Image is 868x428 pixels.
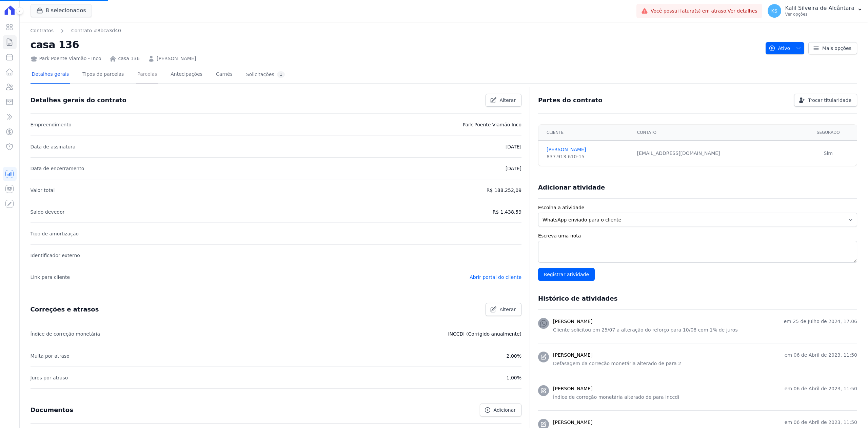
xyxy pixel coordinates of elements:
[470,274,521,280] a: Abrir portal do cliente
[771,8,777,13] span: KS
[157,55,196,62] a: [PERSON_NAME]
[245,66,287,84] a: Solicitações1
[808,97,851,104] span: Trocar titularidade
[31,27,54,34] a: Contratos
[633,125,800,141] th: Contato
[486,303,521,316] a: Alterar
[800,141,857,166] td: Sim
[553,318,592,325] h3: [PERSON_NAME]
[538,295,617,303] h3: Histórico de atividades
[31,352,70,360] p: Multa por atraso
[277,71,285,78] div: 1
[785,352,857,359] p: em 06 de Abril de 2023, 11:50
[494,407,516,413] span: Adicionar
[487,186,521,194] p: R$ 188.252,09
[785,5,854,12] p: Kalil Silveira de Alcântara
[31,96,126,104] h3: Detalhes gerais do contrato
[547,153,629,160] div: 837.913.610-15
[637,150,796,157] div: [EMAIL_ADDRESS][DOMAIN_NAME]
[31,273,70,281] p: Link para cliente
[486,94,521,107] a: Alterar
[31,37,760,52] h2: casa 136
[31,305,99,314] h3: Correções e atrasos
[538,268,595,281] input: Registrar atividade
[794,94,857,107] a: Trocar titularidade
[822,45,851,52] span: Mais opções
[480,404,521,416] a: Adicionar
[547,146,629,153] a: [PERSON_NAME]
[507,374,521,382] p: 1,00%
[553,394,857,401] p: Índice de correção monetária alterado de para inccdi
[169,66,204,84] a: Antecipações
[538,204,857,211] label: Escolha a atividade
[71,27,121,34] a: Contrato #8bca3d40
[31,4,92,17] button: 8 selecionados
[31,66,71,84] a: Detalhes gerais
[506,143,521,151] p: [DATE]
[31,143,76,151] p: Data de assinatura
[499,97,516,104] span: Alterar
[784,318,857,325] p: em 25 de Julho de 2024, 17:06
[246,71,285,78] div: Solicitações
[553,419,592,426] h3: [PERSON_NAME]
[215,66,234,84] a: Carnês
[553,360,857,367] p: Defasagem da correção monetária alterado de para 2
[31,374,68,382] p: Juros por atraso
[766,42,805,54] button: Ativo
[769,42,790,54] span: Ativo
[31,251,80,260] p: Identificador externo
[651,7,757,15] span: Você possui fatura(s) em atraso.
[31,230,79,238] p: Tipo de amortização
[808,42,857,54] a: Mais opções
[785,385,857,392] p: em 06 de Abril de 2023, 11:50
[499,306,516,313] span: Alterar
[31,186,55,194] p: Valor total
[506,164,521,173] p: [DATE]
[785,419,857,426] p: em 06 de Abril de 2023, 11:50
[553,326,857,334] p: Cliente solicitou em 25/07 a alteração do reforço para 10/08 com 1% de juros
[800,125,857,141] th: Segurado
[538,96,603,104] h3: Partes do contrato
[31,406,73,414] h3: Documentos
[553,352,592,359] h3: [PERSON_NAME]
[31,121,72,129] p: Empreendimento
[493,208,521,216] p: R$ 1.438,59
[538,232,857,239] label: Escreva uma nota
[81,66,125,84] a: Tipos de parcelas
[31,27,760,34] nav: Breadcrumb
[31,164,84,173] p: Data de encerramento
[728,8,757,14] a: Ver detalhes
[31,55,101,62] div: Park Poente Viamão - Inco
[762,1,868,20] button: KS Kalil Silveira de Alcântara Ver opções
[538,125,633,141] th: Cliente
[463,121,522,129] p: Park Poente Viamão Inco
[538,183,605,192] h3: Adicionar atividade
[31,330,100,338] p: Índice de correção monetária
[785,12,854,17] p: Ver opções
[136,66,158,84] a: Parcelas
[31,27,121,34] nav: Breadcrumb
[31,208,65,216] p: Saldo devedor
[507,352,521,360] p: 2,00%
[553,385,592,392] h3: [PERSON_NAME]
[448,330,521,338] p: INCCDI (Corrigido anualmente)
[118,55,140,62] a: casa 136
